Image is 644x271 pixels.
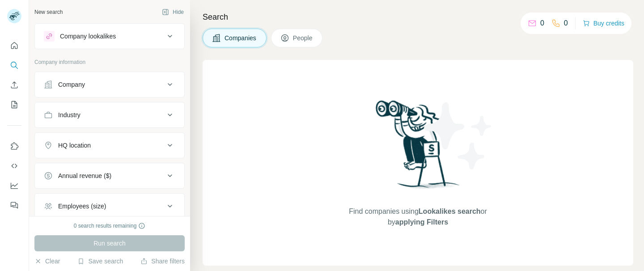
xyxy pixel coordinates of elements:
button: Use Surfe on LinkedIn [7,138,21,154]
button: My lists [7,97,21,113]
div: HQ location [58,141,91,150]
button: Company lookalikes [35,25,184,47]
button: Clear [34,257,60,266]
span: Lookalikes search [419,207,481,215]
button: Feedback [7,197,21,213]
button: Hide [156,5,190,19]
button: HQ location [35,135,184,156]
div: Industry [58,110,80,119]
h4: Search [203,11,633,23]
button: Buy credits [583,17,624,30]
div: Company [58,80,85,89]
p: 0 [564,18,568,29]
button: Company [35,74,184,95]
p: 0 [540,18,544,29]
img: Surfe Illustration - Stars [418,96,499,176]
img: Surfe Illustration - Woman searching with binoculars [372,98,465,198]
span: People [293,34,314,42]
div: New search [34,8,63,16]
button: Dashboard [7,178,21,194]
button: Save search [77,257,123,266]
span: Find companies using or by [346,206,489,228]
div: Company lookalikes [60,32,116,41]
span: Companies [225,34,257,42]
div: Annual revenue ($) [58,171,111,180]
button: Enrich CSV [7,77,21,93]
p: Company information [34,58,185,66]
button: Employees (size) [35,195,184,217]
button: Search [7,57,21,73]
button: Annual revenue ($) [35,165,184,186]
button: Use Surfe API [7,158,21,174]
div: Employees (size) [58,202,106,211]
div: 0 search results remaining [74,222,146,230]
button: Industry [35,104,184,126]
button: Quick start [7,38,21,54]
button: Share filters [140,257,185,266]
span: applying Filters [395,218,448,226]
